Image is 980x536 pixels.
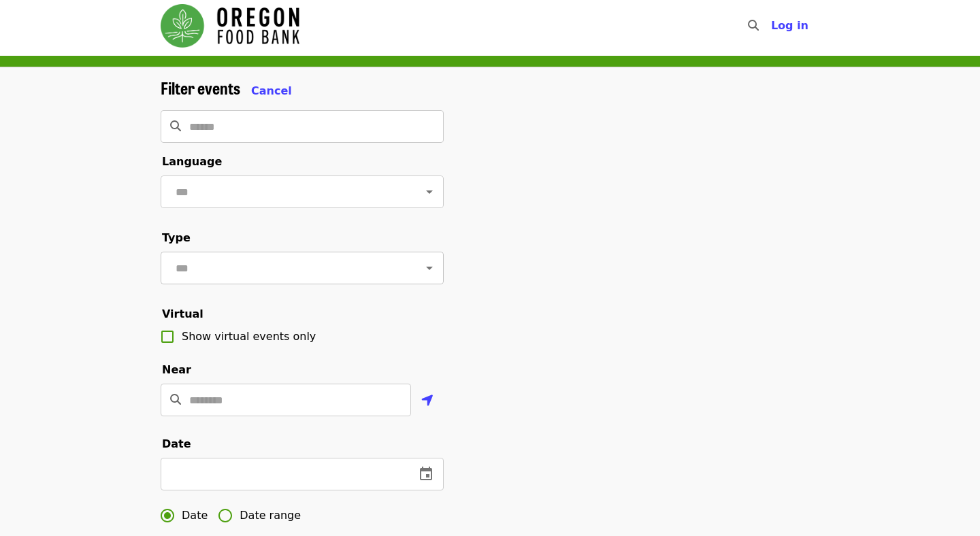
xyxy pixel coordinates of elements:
span: Date range [240,507,301,524]
span: Show virtual events only [182,330,316,343]
i: location-arrow icon [421,392,434,409]
button: Cancel [251,83,292,99]
i: search icon [170,120,181,133]
i: search icon [748,19,759,32]
span: Filter events [161,76,240,99]
button: Log in [760,12,819,39]
span: Virtual [162,307,203,320]
button: change date [410,458,442,490]
img: Oregon Food Bank - Home [161,4,299,48]
button: Open [420,182,439,201]
input: Location [189,384,411,416]
span: Date [162,437,191,450]
span: Log in [771,19,808,32]
button: Open [420,258,439,278]
input: Search [189,110,444,143]
i: search icon [170,393,181,406]
span: Date [182,507,208,524]
span: Language [162,155,222,168]
span: Cancel [251,84,292,97]
button: Use my location [411,385,444,418]
span: Type [162,231,191,244]
span: Near [162,363,191,376]
input: Search [767,10,778,42]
